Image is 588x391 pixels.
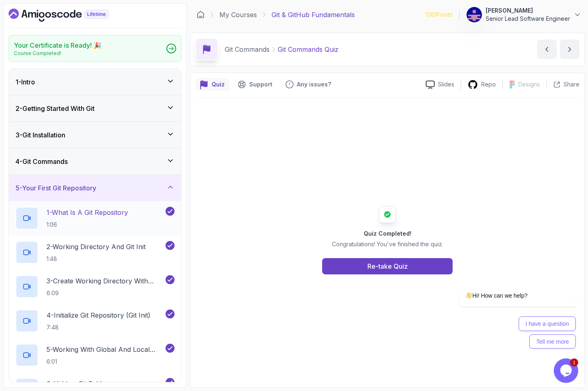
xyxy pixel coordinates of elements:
[46,208,128,217] p: 1 - What Is A Git Repository
[46,345,164,354] p: 5 - Working With Global And Local Configuration
[46,276,164,286] p: 3 - Create Working Directory With Mkdir
[297,80,331,88] p: Any issues?
[278,44,338,54] p: Git Commands Quiz
[46,310,150,320] p: 4 - Initialize Git Repository (Git Init)
[15,344,175,367] button: 5-Working With Global And Local Configuration6:01
[225,44,270,54] p: Git Commands
[546,80,579,88] button: Share
[272,10,355,20] p: Git & GitHub Fundamentals
[332,230,443,238] h2: Quiz Completed!
[15,104,95,113] h3: 2 - Getting Started With Git
[14,50,102,57] p: Course Completed!
[15,207,175,230] button: 1-What Is A Git Repository1:06
[46,289,164,297] p: 6:09
[15,241,175,264] button: 2-Working Directory And Git Init1:48
[46,323,150,331] p: 7:48
[518,80,540,88] p: Designs
[14,40,102,50] h2: Your Certificate is Ready! 🎉
[554,358,580,383] iframe: chat widget
[15,130,65,140] h3: 3 - Git Installation
[249,80,272,88] p: Support
[367,261,408,271] div: Re-take Quiz
[560,40,579,59] button: next content
[322,258,453,274] button: Re-take Quiz
[9,122,181,148] button: 3-Git Installation
[9,69,181,95] button: 1-Intro
[433,211,580,354] iframe: chat widget
[195,78,230,91] button: quiz button
[15,309,175,332] button: 4-Initialize Git Repository (Git Init)7:48
[9,9,127,22] a: Dashboard
[46,255,146,263] p: 1:48
[481,80,496,88] p: Repo
[281,78,336,91] button: Feedback button
[564,80,579,88] p: Share
[15,157,68,166] h3: 4 - Git Commands
[15,183,96,193] h3: 5 - Your First Git Repository
[46,242,146,252] p: 2 - Working Directory And Git Init
[9,175,181,201] button: 5-Your First Git Repository
[46,358,164,366] p: 6:01
[233,78,277,91] button: Support button
[46,379,108,389] p: 6 - Hidden .git Folder
[486,7,570,15] p: [PERSON_NAME]
[197,11,205,19] a: Dashboard
[466,7,482,22] img: user profile image
[537,40,557,59] button: previous content
[15,77,35,87] h3: 1 - Intro
[212,80,225,88] p: Quiz
[46,221,128,229] p: 1:06
[15,275,175,298] button: 3-Create Working Directory With Mkdir6:09
[9,95,181,121] button: 2-Getting Started With Git
[9,35,181,62] a: Your Certificate is Ready! 🎉Course Completed!
[461,80,502,90] a: Repo
[332,240,443,248] p: Congratulations! You've finished the quiz.
[425,11,453,19] p: 1381 Points
[9,148,181,175] button: 4-Git Commands
[486,15,570,23] p: Senior Lead Software Engineer
[466,7,581,23] button: user profile image[PERSON_NAME]Senior Lead Software Engineer
[438,80,454,88] p: Slides
[419,80,461,89] a: Slides
[219,10,257,20] a: My Courses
